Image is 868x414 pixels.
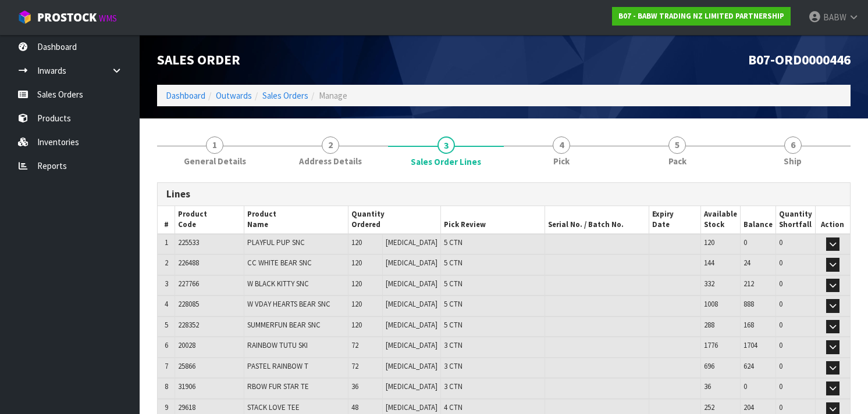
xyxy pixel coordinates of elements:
[618,11,784,21] strong: B07 - BABW TRADING NZ LIMITED PARTNERSHIP
[166,90,205,101] a: Dashboard
[247,279,309,289] span: W BLACK KITTY SNC
[386,299,437,309] span: [MEDICAL_DATA]
[351,381,358,391] span: 36
[700,206,740,234] th: Available Stock
[649,206,700,234] th: Expiry Date
[441,206,545,234] th: Pick Review
[779,258,782,268] span: 0
[444,237,463,247] span: 5 CTN
[444,340,463,350] span: 3 CTN
[351,237,362,247] span: 120
[744,340,757,350] span: 1704
[784,155,802,167] span: Ship
[744,381,747,391] span: 0
[351,299,362,309] span: 120
[411,156,481,168] span: Sales Order Lines
[166,189,841,200] h3: Lines
[247,320,321,330] span: SUMMERFUN BEAR SNC
[444,279,463,289] span: 5 CTN
[348,206,441,234] th: Quantity Ordered
[823,12,846,23] span: BABW
[165,320,168,330] span: 5
[704,340,718,350] span: 1776
[319,90,347,101] span: Manage
[247,402,300,412] span: STACK LOVE TEE
[444,320,463,330] span: 5 CTN
[815,206,850,234] th: Action
[704,381,711,391] span: 36
[444,299,463,309] span: 5 CTN
[437,136,455,154] span: 3
[165,258,168,268] span: 2
[165,361,168,371] span: 7
[247,361,308,371] span: PASTEL RAINBOW T
[775,206,815,234] th: Quantity Shortfall
[178,258,199,268] span: 226488
[744,320,754,330] span: 168
[178,361,195,371] span: 25866
[744,237,747,247] span: 0
[704,258,714,268] span: 144
[386,381,437,391] span: [MEDICAL_DATA]
[744,299,754,309] span: 888
[247,340,308,350] span: RAINBOW TUTU SKI
[351,320,362,330] span: 120
[386,402,437,412] span: [MEDICAL_DATA]
[178,402,195,412] span: 29618
[322,136,339,154] span: 2
[444,361,463,371] span: 3 CTN
[386,237,437,247] span: [MEDICAL_DATA]
[351,361,358,371] span: 72
[175,206,244,234] th: Product Code
[351,258,362,268] span: 120
[178,279,199,289] span: 227766
[262,90,308,101] a: Sales Orders
[99,13,117,24] small: WMS
[545,206,649,234] th: Serial No. / Batch No.
[553,155,570,167] span: Pick
[386,279,437,289] span: [MEDICAL_DATA]
[247,237,305,247] span: PLAYFUL PUP SNC
[444,258,463,268] span: 5 CTN
[704,237,714,247] span: 120
[779,279,782,289] span: 0
[779,361,782,371] span: 0
[165,402,168,412] span: 9
[165,381,168,391] span: 8
[178,340,195,350] span: 20028
[216,90,252,101] a: Outwards
[704,320,714,330] span: 288
[744,402,754,412] span: 204
[244,206,348,234] th: Product Name
[247,299,330,309] span: W VDAY HEARTS BEAR SNC
[178,299,199,309] span: 228085
[351,279,362,289] span: 120
[744,361,754,371] span: 624
[386,258,437,268] span: [MEDICAL_DATA]
[165,279,168,289] span: 3
[178,320,199,330] span: 228352
[779,381,782,391] span: 0
[247,381,309,391] span: RBOW FUR STAR TE
[386,340,437,350] span: [MEDICAL_DATA]
[165,299,168,309] span: 4
[444,381,463,391] span: 3 CTN
[748,51,851,68] span: B07-ORD0000446
[165,237,168,247] span: 1
[704,402,714,412] span: 252
[553,136,570,154] span: 4
[779,402,782,412] span: 0
[744,258,750,268] span: 24
[247,258,312,268] span: CC WHITE BEAR SNC
[704,361,714,371] span: 696
[37,10,97,25] span: ProStock
[740,206,775,234] th: Balance
[184,155,246,167] span: General Details
[158,206,175,234] th: #
[17,10,32,24] img: cube-alt.png
[386,361,437,371] span: [MEDICAL_DATA]
[668,136,686,154] span: 5
[704,279,714,289] span: 332
[157,51,240,68] span: Sales Order
[178,381,195,391] span: 31906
